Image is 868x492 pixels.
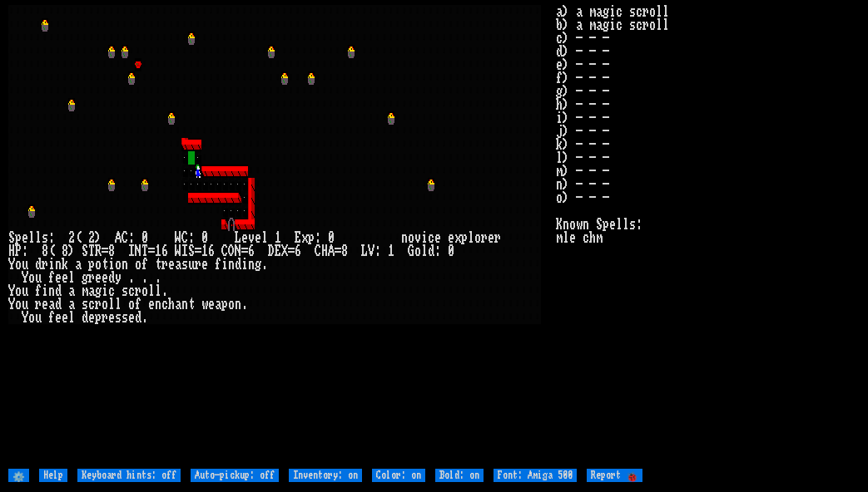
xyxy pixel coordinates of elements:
[88,284,95,298] div: a
[275,244,281,258] div: E
[102,311,108,324] div: r
[191,469,279,482] input: Auto-pickup: off
[368,244,374,258] div: V
[181,244,188,258] div: I
[341,244,348,258] div: 8
[62,271,68,284] div: e
[155,244,161,258] div: 1
[48,231,55,244] div: :
[308,231,315,244] div: p
[155,284,161,298] div: l
[122,311,128,324] div: s
[155,258,161,271] div: t
[82,284,88,298] div: m
[28,231,35,244] div: l
[421,231,428,244] div: i
[141,231,148,244] div: 0
[68,231,75,244] div: 2
[88,298,95,311] div: c
[88,244,95,258] div: T
[587,469,642,482] input: Report 🐞
[35,231,42,244] div: l
[135,298,141,311] div: f
[261,258,268,271] div: .
[248,231,255,244] div: v
[48,244,55,258] div: (
[22,271,28,284] div: Y
[315,231,321,244] div: :
[248,258,255,271] div: n
[108,271,115,284] div: d
[128,231,135,244] div: :
[128,298,135,311] div: o
[421,244,428,258] div: l
[268,244,275,258] div: D
[201,231,208,244] div: 0
[95,271,102,284] div: e
[68,271,75,284] div: l
[315,244,321,258] div: C
[77,469,181,482] input: Keyboard hints: off
[88,231,95,244] div: 2
[55,298,62,311] div: d
[95,258,102,271] div: o
[22,298,28,311] div: u
[168,258,175,271] div: e
[55,284,62,298] div: d
[35,298,42,311] div: r
[22,284,28,298] div: u
[556,5,860,467] stats: a) a magic scroll b) a magic scroll c) - - - d) - - - e) - - - f) - - - g) - - - h) - - - i) - - ...
[62,258,68,271] div: k
[181,258,188,271] div: s
[295,244,301,258] div: 6
[102,258,108,271] div: t
[428,244,434,258] div: d
[175,298,181,311] div: a
[215,298,221,311] div: a
[461,231,468,244] div: p
[115,298,122,311] div: l
[42,244,48,258] div: 8
[108,258,115,271] div: i
[388,244,394,258] div: 1
[155,271,161,284] div: .
[155,298,161,311] div: n
[361,244,368,258] div: L
[281,244,288,258] div: X
[102,298,108,311] div: o
[122,284,128,298] div: s
[408,244,414,258] div: G
[261,231,268,244] div: l
[115,231,122,244] div: A
[62,244,68,258] div: 8
[175,258,181,271] div: a
[48,311,55,324] div: f
[141,284,148,298] div: o
[15,284,22,298] div: o
[8,258,15,271] div: Y
[301,231,308,244] div: x
[141,258,148,271] div: f
[195,244,201,258] div: =
[255,231,261,244] div: e
[434,231,441,244] div: e
[372,469,425,482] input: Color: on
[35,271,42,284] div: u
[55,271,62,284] div: e
[88,271,95,284] div: r
[474,231,481,244] div: o
[255,258,261,271] div: g
[494,469,577,482] input: Font: Amiga 500
[8,284,15,298] div: Y
[221,258,228,271] div: i
[95,231,102,244] div: )
[8,298,15,311] div: Y
[108,284,115,298] div: c
[161,258,168,271] div: r
[215,258,221,271] div: f
[428,231,434,244] div: c
[22,311,28,324] div: Y
[62,311,68,324] div: e
[201,244,208,258] div: 1
[108,311,115,324] div: e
